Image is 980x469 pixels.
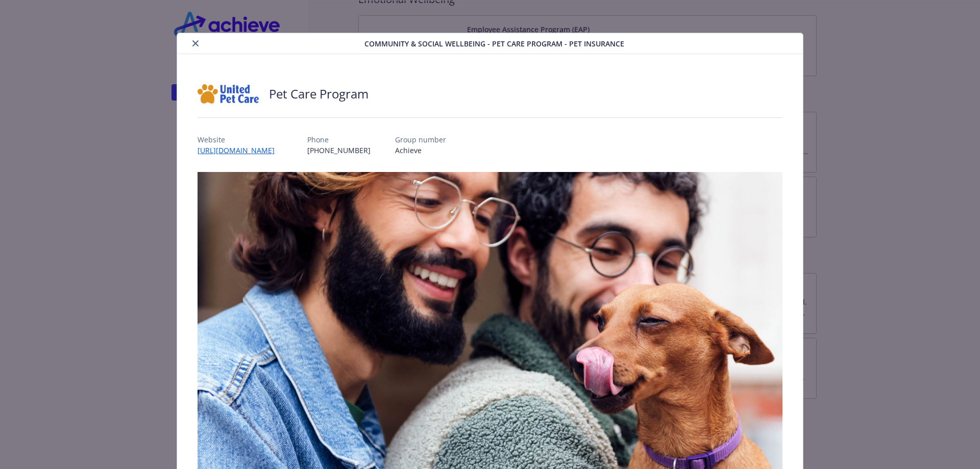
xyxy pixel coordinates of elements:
a: [URL][DOMAIN_NAME] [198,145,283,155]
p: Achieve [395,145,446,156]
span: Community & Social Wellbeing - Pet Care Program - Pet Insurance [364,38,624,49]
p: Group number [395,134,446,145]
p: Phone [307,134,371,145]
p: [PHONE_NUMBER] [307,145,371,156]
img: United Pet Care [198,79,259,109]
h2: Pet Care Program [269,85,369,103]
button: close [189,37,202,50]
p: Website [198,134,283,145]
